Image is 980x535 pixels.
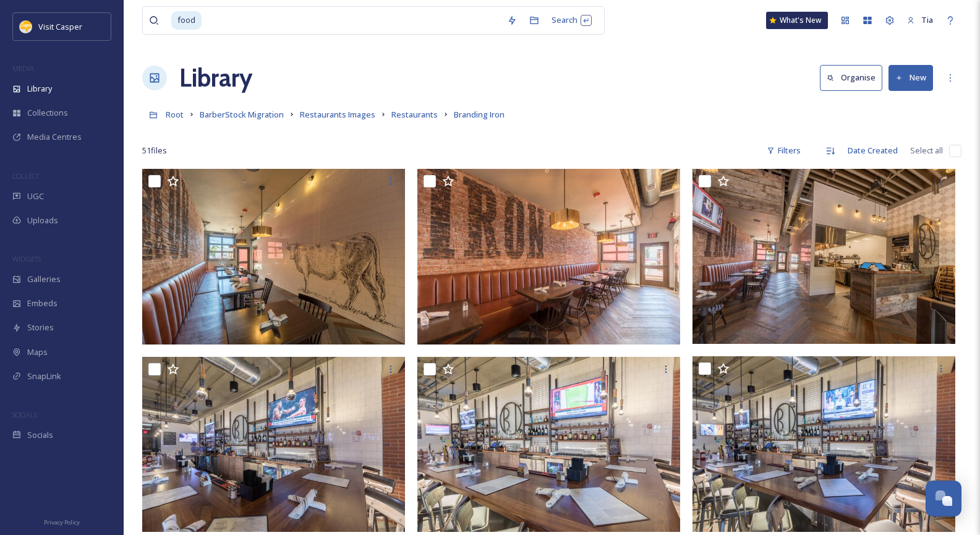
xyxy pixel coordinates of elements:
span: 51 file s [142,145,167,156]
img: Branding Iron-2.jpg [417,169,680,345]
span: Embeds [27,297,58,309]
span: MEDIA [12,64,34,73]
img: 155780.jpg [20,20,32,33]
button: Open Chat [926,481,961,516]
div: Date Created [842,139,904,163]
span: Visit Casper [38,21,82,32]
a: Branding Iron [454,107,505,122]
span: Select all [910,145,943,156]
span: Restaurants [391,109,438,120]
span: Uploads [27,215,58,226]
a: Organise [820,65,888,90]
img: Branding Iron-1.jpg [142,169,405,345]
span: Library [27,83,52,95]
img: Branding Iron-5.jpg [417,356,680,532]
span: Socials [27,429,53,441]
img: Branding Iron-4.jpg [142,357,405,533]
button: New [888,65,933,90]
a: What's New [766,12,828,29]
span: food [171,11,202,29]
span: Stories [27,322,54,333]
span: COLLECT [12,171,39,181]
a: Root [166,107,184,122]
span: SnapLink [27,370,61,382]
img: Branding Iron-6.jpg [692,356,955,532]
span: WIDGETS [12,254,41,263]
img: Branding Iron-3.jpg [692,169,955,345]
a: Restaurants [391,107,438,122]
a: BarberStock Migration [200,107,284,122]
a: Restaurants Images [300,107,375,122]
a: Library [179,59,252,96]
span: Restaurants Images [300,109,375,120]
span: Galleries [27,273,61,285]
div: Filters [761,139,807,163]
span: Collections [27,107,68,119]
span: Tia [921,14,933,25]
span: Maps [27,346,48,358]
span: UGC [27,190,44,202]
button: Organise [820,65,882,90]
span: SOCIALS [12,410,37,419]
span: Branding Iron [454,109,505,120]
div: Search [545,8,598,32]
a: Tia [901,8,939,32]
span: BarberStock Migration [200,109,284,120]
span: Privacy Policy [44,518,80,526]
span: Media Centres [27,131,82,143]
a: Privacy Policy [44,514,80,529]
span: Root [166,109,184,120]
